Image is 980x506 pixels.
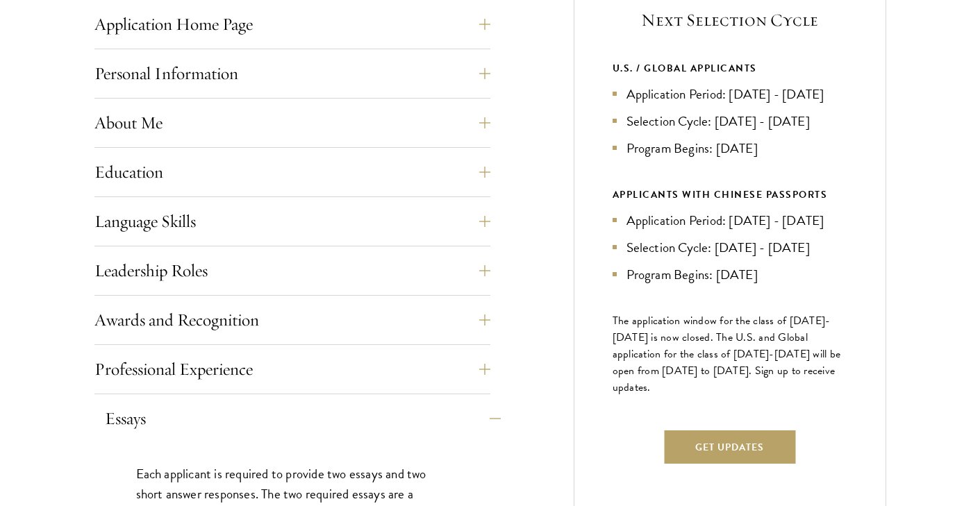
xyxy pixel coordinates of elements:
div: U.S. / GLOBAL APPLICANTS [613,60,847,77]
button: Application Home Page [94,8,490,41]
button: About Me [94,106,490,140]
button: Get Updates [664,430,795,464]
span: The application window for the class of [DATE]-[DATE] is now closed. The U.S. and Global applicat... [613,312,841,396]
li: Selection Cycle: [DATE] - [DATE] [613,237,847,258]
button: Professional Experience [94,353,490,386]
button: Essays [105,402,501,435]
button: Education [94,155,490,189]
li: Application Period: [DATE] - [DATE] [613,210,847,230]
button: Leadership Roles [94,254,490,287]
li: Selection Cycle: [DATE] - [DATE] [613,111,847,131]
div: APPLICANTS WITH CHINESE PASSPORTS [613,186,847,203]
li: Application Period: [DATE] - [DATE] [613,84,847,104]
li: Program Begins: [DATE] [613,138,847,158]
h5: Next Selection Cycle [613,8,847,32]
li: Program Begins: [DATE] [613,264,847,285]
button: Personal Information [94,57,490,90]
button: Awards and Recognition [94,303,490,337]
button: Language Skills [94,205,490,238]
